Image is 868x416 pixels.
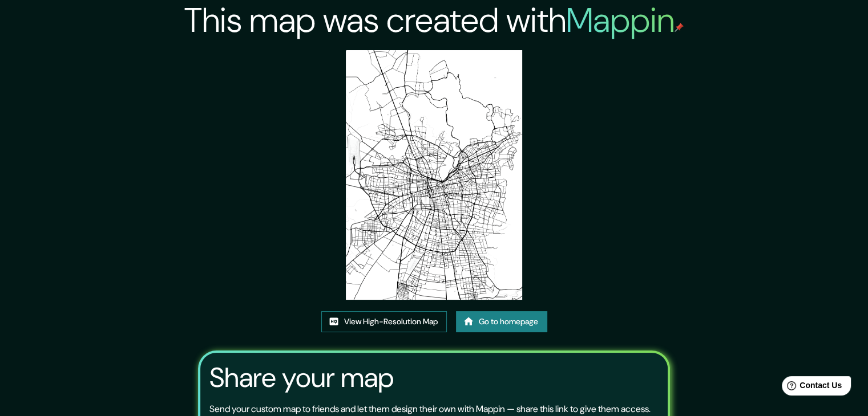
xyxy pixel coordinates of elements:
a: View High-Resolution Map [321,311,447,332]
p: Send your custom map to friends and let them design their own with Mappin — share this link to gi... [209,402,651,416]
img: mappin-pin [675,23,684,32]
a: Go to homepage [456,311,547,332]
img: created-map [346,50,523,300]
h3: Share your map [209,362,394,394]
iframe: Help widget launcher [766,372,855,403]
